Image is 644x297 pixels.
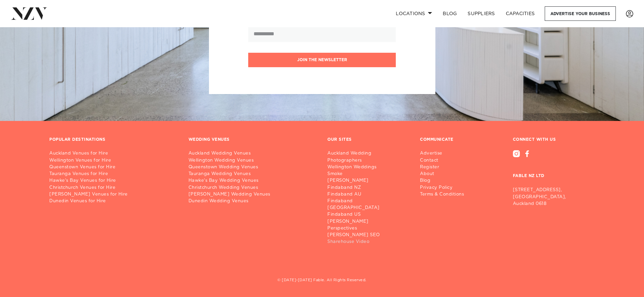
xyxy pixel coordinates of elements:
button: Join the newsletter [248,53,396,67]
a: Dunedin Wedding Venues [189,198,317,205]
h3: OUR SITES [327,137,352,142]
a: Findaband [GEOGRAPHIC_DATA] [327,198,409,211]
a: [PERSON_NAME] [327,177,409,184]
a: Locations [390,6,437,21]
h3: CONNECT WITH US [513,137,595,142]
a: Capacities [500,6,540,21]
a: Wellington Venues for Hire [49,157,178,164]
img: nzv-logo.png [11,7,47,19]
a: [PERSON_NAME] Venues for Hire [49,191,178,198]
a: Privacy Policy [420,184,469,191]
a: SUPPLIERS [462,6,500,21]
a: [PERSON_NAME] SEO [327,232,409,239]
a: Perspectives [327,225,409,232]
a: Wellington Weddings [327,164,409,171]
a: Advertise [420,150,469,157]
h3: WEDDING VENUES [189,137,230,142]
a: Christchurch Wedding Venues [189,184,317,191]
a: Tauranga Wedding Venues [189,171,317,177]
a: Queenstown Wedding Venues [189,164,317,171]
a: Hawke's Bay Venues for Hire [49,177,178,184]
a: [PERSON_NAME] [327,218,409,225]
a: Queenstown Venues for Hire [49,164,178,171]
a: Tauranga Venues for Hire [49,171,178,177]
a: Findaband NZ [327,184,409,191]
a: Auckland Venues for Hire [49,150,178,157]
a: BLOG [437,6,462,21]
a: Christchurch Venues for Hire [49,184,178,191]
a: Auckland Wedding Venues [189,150,317,157]
a: Register [420,164,469,171]
a: Sharehouse Video [327,239,409,245]
a: Wellington Wedding Venues [189,157,317,164]
h3: COMMUNICATE [420,137,453,142]
a: About [420,171,469,177]
a: Findaband AU [327,191,409,198]
a: Terms & Conditions [420,191,469,198]
h5: © [DATE]-[DATE] Fable. All Rights Reserved. [49,278,595,284]
a: Auckland Wedding Photographers [327,150,409,164]
h3: POPULAR DESTINATIONS [49,137,105,142]
a: Blog [420,177,469,184]
a: Findaband US [327,211,409,218]
a: Contact [420,157,469,164]
a: Smoke [327,171,409,177]
a: [PERSON_NAME] Wedding Venues [189,191,317,198]
a: Hawke's Bay Wedding Venues [189,177,317,184]
a: Advertise your business [545,6,616,21]
h3: FABLE NZ LTD [513,157,595,184]
p: [STREET_ADDRESS], [GEOGRAPHIC_DATA], Auckland 0618 [513,187,595,207]
a: Dunedin Venues for Hire [49,198,178,205]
